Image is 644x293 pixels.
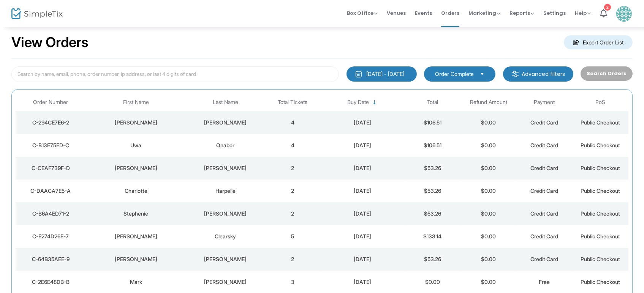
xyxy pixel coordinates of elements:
td: $106.51 [405,111,460,134]
div: Onabor [188,142,263,149]
div: Nicole [87,119,184,126]
div: C-DAACA7E5-A [17,187,84,195]
div: C-64B35AEE-9 [17,255,84,263]
button: [DATE] - [DATE] [347,66,417,82]
div: C-2E6E48DB-B [17,278,84,286]
input: Search by name, email, phone, order number, ip address, or last 4 digits of card [11,66,339,82]
span: Credit Card [530,187,558,194]
div: C-B6A4ED71-2 [17,210,84,217]
span: Venues [387,3,406,23]
th: Refund Amount [460,93,516,111]
div: C-E274D26E-7 [17,233,84,240]
td: $0.00 [460,157,516,180]
span: Public Checkout [581,233,620,239]
m-button: Export Order List [564,35,633,49]
td: $53.26 [405,248,460,271]
span: Public Checkout [581,279,620,285]
span: Help [575,9,591,17]
div: 2025-10-15 [323,210,403,217]
span: Order Number [33,99,68,106]
div: C-B13E75ED-C [17,142,84,149]
span: Buy Date [347,99,369,106]
div: C-CEAF739F-D [17,164,84,172]
td: $0.00 [460,111,516,134]
div: 2025-10-15 [323,164,403,172]
span: First Name [123,99,149,106]
td: 2 [264,180,320,202]
span: Box Office [347,9,378,17]
div: Stephenie [87,210,184,217]
td: 4 [264,134,320,157]
span: Order Complete [435,70,474,78]
div: Charlotte [87,187,184,195]
div: Tracy [87,233,184,240]
div: 2025-10-15 [323,142,403,149]
m-button: Advanced filters [503,66,573,82]
span: Public Checkout [581,119,620,126]
div: Uwa [87,142,184,149]
div: Louise [87,164,184,172]
span: Public Checkout [581,256,620,262]
div: Clearsky [188,233,263,240]
span: Credit Card [530,256,558,262]
button: Select [477,70,487,78]
span: Payment [534,99,555,106]
span: PoS [595,99,605,106]
span: Credit Card [530,165,558,171]
td: $53.26 [405,157,460,180]
div: Mark [87,278,184,286]
div: 2025-10-15 [323,278,403,286]
td: $0.00 [460,134,516,157]
td: $53.26 [405,202,460,225]
img: monthly [355,70,362,78]
span: Settings [543,3,566,23]
span: Credit Card [530,233,558,239]
span: Public Checkout [581,165,620,171]
img: filter [511,70,519,78]
span: Events [415,3,432,23]
div: Muchka [188,278,263,286]
td: 5 [264,225,320,248]
div: Adrian [87,255,184,263]
td: $133.14 [405,225,460,248]
td: $0.00 [460,180,516,202]
span: Last Name [213,99,238,106]
div: 2025-10-15 [323,119,403,126]
span: Reports [510,9,534,17]
span: Public Checkout [581,142,620,148]
span: Orders [441,3,459,23]
span: Free [539,279,550,285]
td: $0.00 [460,248,516,271]
td: 2 [264,202,320,225]
div: Pearce [188,210,263,217]
th: Total [405,93,460,111]
td: 2 [264,248,320,271]
td: $0.00 [460,202,516,225]
div: Harpelle [188,187,263,195]
h2: View Orders [11,34,89,51]
td: $53.26 [405,180,460,202]
th: Total Tickets [264,93,320,111]
div: C-294CE7E6-2 [17,119,84,126]
span: Marketing [468,9,500,17]
div: Ferguson [188,119,263,126]
div: 2 [604,4,611,11]
div: [DATE] - [DATE] [366,70,404,78]
td: 2 [264,157,320,180]
div: Vanderwiel [188,255,263,263]
div: 2025-10-15 [323,187,403,195]
span: Credit Card [530,119,558,126]
div: 2025-10-15 [323,233,403,240]
td: $0.00 [460,225,516,248]
span: Sortable [372,99,378,106]
td: 4 [264,111,320,134]
span: Public Checkout [581,210,620,217]
td: $106.51 [405,134,460,157]
span: Credit Card [530,142,558,148]
div: Lagazo [188,164,263,172]
span: Credit Card [530,210,558,217]
div: 2025-10-15 [323,255,403,263]
span: Public Checkout [581,187,620,194]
